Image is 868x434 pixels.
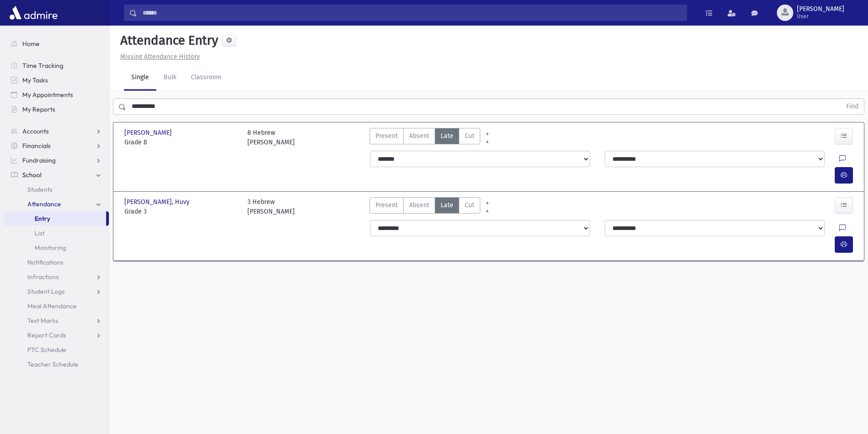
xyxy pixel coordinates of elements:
u: Missing Attendance History [120,53,200,61]
span: User [797,13,844,20]
span: Students [27,185,52,194]
a: Students [4,182,109,197]
a: Meal Attendance [4,299,109,313]
img: AdmirePro [7,4,60,22]
span: Test Marks [27,317,58,325]
a: Teacher Schedule [4,357,109,372]
span: Student Logs [27,287,65,296]
a: My Appointments [4,87,109,102]
a: Financials [4,138,109,153]
span: My Tasks [22,76,48,84]
span: Financials [22,142,51,150]
a: Report Cards [4,328,109,342]
a: Entry [4,211,106,226]
a: Classroom [184,65,229,91]
span: My Appointments [22,91,73,99]
a: Home [4,36,109,51]
span: Present [375,200,398,210]
a: Student Logs [4,284,109,299]
span: [PERSON_NAME] [124,128,174,138]
input: Search [137,5,687,21]
a: My Reports [4,102,109,117]
span: Cut [465,200,474,210]
span: Notifications [27,258,63,266]
div: 8 Hebrew [PERSON_NAME] [247,128,295,147]
span: [PERSON_NAME] [797,5,844,13]
span: [PERSON_NAME], Huvy [124,197,191,207]
a: Infractions [4,270,109,284]
span: Report Cards [27,331,66,339]
span: Absent [409,131,429,141]
span: Teacher Schedule [27,360,78,368]
a: Time Tracking [4,58,109,73]
a: Monitoring [4,240,109,255]
span: Home [22,40,40,48]
a: Accounts [4,124,109,138]
span: My Reports [22,105,55,113]
a: PTC Schedule [4,342,109,357]
a: My Tasks [4,73,109,87]
a: Fundraising [4,153,109,168]
span: Grade 8 [124,138,238,147]
a: Single [124,65,156,91]
span: Fundraising [22,156,56,164]
span: Entry [35,214,50,223]
div: AttTypes [370,128,480,147]
span: Cut [465,131,474,141]
a: List [4,226,109,240]
div: AttTypes [370,197,480,216]
a: Test Marks [4,313,109,328]
span: Present [375,131,398,141]
span: Monitoring [35,244,66,252]
a: School [4,168,109,182]
span: Attendance [27,200,61,208]
span: Time Tracking [22,61,63,70]
span: Late [441,131,453,141]
a: Missing Attendance History [117,53,200,61]
span: Meal Attendance [27,302,77,310]
h5: Attendance Entry [117,33,218,48]
span: Infractions [27,273,59,281]
a: Attendance [4,197,109,211]
span: Absent [409,200,429,210]
span: PTC Schedule [27,346,67,354]
span: List [35,229,45,237]
button: Find [841,99,864,114]
a: Bulk [156,65,184,91]
span: School [22,171,41,179]
a: Notifications [4,255,109,270]
span: Grade 3 [124,207,238,216]
span: Accounts [22,127,49,135]
span: Late [441,200,453,210]
div: 3 Hebrew [PERSON_NAME] [247,197,295,216]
